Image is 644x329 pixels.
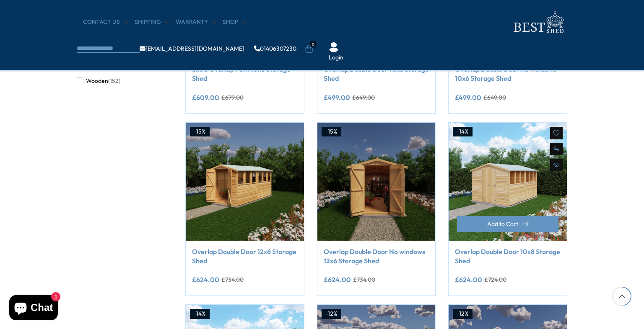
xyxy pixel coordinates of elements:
[457,216,558,232] button: Add to Cart
[483,95,506,100] del: £649.00
[322,309,341,319] div: -12%
[324,94,350,101] ins: £499.00
[455,247,561,266] a: Overlap Double Door 10x8 Storage Shed
[135,18,169,26] a: Shipping
[487,221,518,227] span: Add to Cart
[309,41,317,48] span: 0
[192,247,298,266] a: Overlap Double Door 12x6 Storage Shed
[455,94,481,101] ins: £499.00
[140,46,244,51] a: [EMAIL_ADDRESS][DOMAIN_NAME]
[305,45,313,53] a: 0
[221,277,244,283] del: £734.00
[352,95,375,100] del: £649.00
[324,64,429,83] a: Overlap Double Door 10x6 Storage Shed
[86,77,108,85] span: Wooden
[223,18,247,26] a: Shop
[176,18,216,26] a: Warranty
[453,127,473,137] div: -14%
[192,64,298,83] a: Shire Overlap Pent 10x6 Storage Shed
[329,42,339,52] img: User Icon
[254,46,296,51] a: 01406307230
[509,8,567,36] img: logo
[83,18,128,26] a: CONTACT US
[108,77,120,85] span: (152)
[455,64,561,83] a: Overlap Double Door No windows 10x6 Storage Shed
[329,54,343,62] a: Login
[453,309,473,319] div: -12%
[190,127,210,137] div: -15%
[190,309,210,319] div: -14%
[221,95,244,100] del: £679.00
[324,247,429,266] a: Overlap Double Door No windows 12x6 Storage Shed
[324,276,351,283] ins: £624.00
[322,127,341,137] div: -15%
[7,295,60,322] inbox-online-store-chat: Shopify online store chat
[484,277,506,283] del: £724.00
[77,75,120,87] button: Wooden
[353,277,375,283] del: £734.00
[192,276,219,283] ins: £624.00
[455,276,482,283] ins: £624.00
[192,94,219,101] ins: £609.00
